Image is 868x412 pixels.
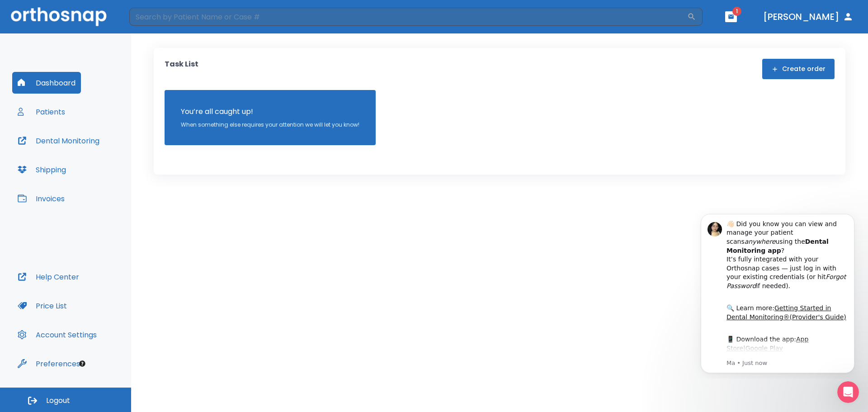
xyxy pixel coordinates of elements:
p: Task List [165,59,198,79]
button: Patients [12,101,71,123]
a: App Store [39,130,121,146]
p: When something else requires your attention we will let you know! [181,121,359,129]
button: Preferences [12,353,85,374]
input: Search by Patient Name or Case # [129,8,687,26]
p: Message from Ma, sent Just now [39,153,160,161]
button: Invoices [12,188,70,209]
p: You’re all caught up! [181,106,359,117]
button: Account Settings [12,324,102,346]
iframe: Intercom live chat [837,381,859,403]
button: Help Center [12,266,85,288]
button: Create order [762,59,835,79]
button: Dashboard [12,72,81,94]
button: Price List [12,295,72,317]
img: Orthosnap [11,7,107,26]
span: 1 [732,7,741,16]
button: Shipping [12,159,71,180]
button: [PERSON_NAME] [759,9,857,25]
button: Dental Monitoring [12,130,105,152]
span: Logout [46,396,70,406]
div: 📱 Download the app: | ​ Let us know if you need help getting started! [39,129,160,174]
a: Google Play [58,139,96,146]
iframe: Intercom notifications message [687,206,868,379]
div: Tooltip anchor [78,360,86,368]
